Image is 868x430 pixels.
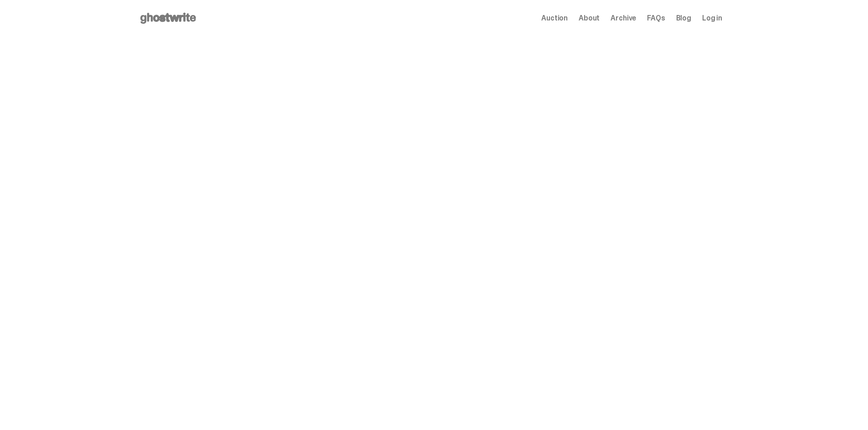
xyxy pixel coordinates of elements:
[676,15,691,22] a: Blog
[647,15,665,22] a: FAQs
[579,15,600,22] a: About
[702,15,722,22] a: Log in
[541,15,568,22] a: Auction
[611,15,636,22] a: Archive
